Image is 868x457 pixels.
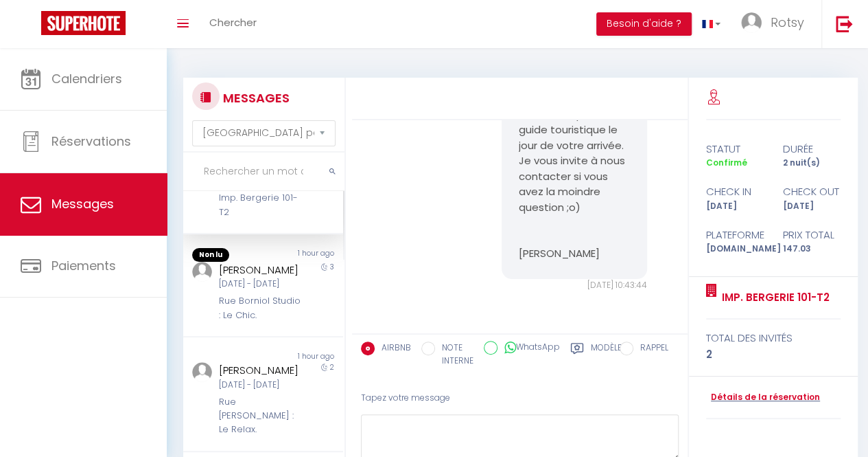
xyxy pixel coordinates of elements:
[361,381,679,415] div: Tapez votre message
[51,195,114,212] span: Messages
[706,346,841,363] div: 2
[435,342,473,368] label: NOTE INTERNE
[51,133,131,150] span: Réservations
[51,257,116,274] span: Paiements
[219,191,303,219] div: Imp. Bergerie 101-T2
[375,342,411,357] label: AIRBNB
[706,157,747,168] span: Confirmé
[771,14,804,31] span: Rotsy
[219,362,303,379] div: [PERSON_NAME]
[497,341,560,356] label: WhatsApp
[219,294,303,322] div: Rue Borniol Studio : Le Chic.
[192,262,212,282] img: ...
[219,379,303,392] div: [DATE] - [DATE]
[697,141,773,157] div: statut
[773,141,849,157] div: durée
[773,243,849,256] div: 147.03
[697,183,773,200] div: check in
[773,227,849,243] div: Prix total
[741,12,762,33] img: ...
[263,351,342,362] div: 1 hour ago
[51,70,122,87] span: Calendriers
[697,227,773,243] div: Plateforme
[717,289,830,306] a: Imp. Bergerie 101-T2
[697,200,773,213] div: [DATE]
[263,248,342,262] div: 1 hour ago
[330,362,334,372] span: 2
[219,278,303,291] div: [DATE] - [DATE]
[633,342,668,357] label: RAPPEL
[773,157,849,170] div: 2 nuit(s)
[11,5,52,47] button: Ouvrir le widget de chat LiveChat
[41,11,126,35] img: Super Booking
[192,362,212,382] img: ...
[330,262,334,272] span: 3
[773,183,849,200] div: check out
[591,342,627,370] label: Modèles
[502,279,647,292] div: [DATE] 10:43:44
[706,391,820,404] a: Détails de la réservation
[183,153,344,191] input: Rechercher un mot clé
[697,243,773,256] div: [DOMAIN_NAME]
[773,200,849,213] div: [DATE]
[220,82,290,113] h3: MESSAGES
[706,330,841,346] div: total des invités
[219,262,303,278] div: [PERSON_NAME]
[209,15,257,30] span: Chercher
[836,15,853,32] img: logout
[596,12,692,36] button: Besoin d'aide ?
[219,395,303,437] div: Rue [PERSON_NAME] : Le Relax.
[192,248,229,262] span: Non lu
